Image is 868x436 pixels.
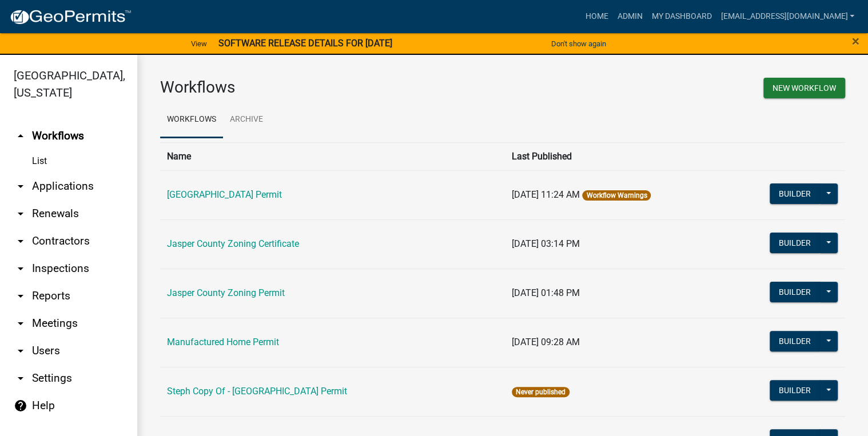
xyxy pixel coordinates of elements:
i: arrow_drop_down [14,317,27,330]
button: Builder [770,282,820,302]
button: Builder [770,380,820,401]
a: View [186,34,212,53]
i: arrow_drop_down [14,207,27,221]
button: Builder [770,233,820,253]
a: Jasper County Zoning Permit [167,287,285,298]
i: arrow_drop_down [14,262,27,275]
i: arrow_drop_down [14,179,27,193]
a: Jasper County Zoning Certificate [167,238,299,249]
th: Name [160,142,505,170]
a: Archive [223,102,270,138]
span: [DATE] 11:24 AM [512,189,580,200]
a: Admin [612,6,647,27]
a: [EMAIL_ADDRESS][DOMAIN_NAME] [716,6,859,27]
th: Last Published [505,142,726,170]
a: Home [580,6,612,27]
span: × [852,33,859,49]
span: [DATE] 03:14 PM [512,238,580,249]
a: Workflow Warnings [586,191,647,199]
i: arrow_drop_down [14,344,27,358]
button: Builder [770,183,820,204]
button: Builder [770,331,820,351]
span: [DATE] 01:48 PM [512,287,580,298]
span: [DATE] 09:28 AM [512,337,580,347]
button: New Workflow [763,78,845,98]
span: Never published [512,387,570,397]
a: Workflows [160,102,223,138]
button: Close [852,34,859,48]
button: Don't show again [547,34,611,53]
a: Manufactured Home Permit [167,337,279,347]
i: arrow_drop_up [14,129,27,143]
i: arrow_drop_down [14,289,27,303]
a: Steph Copy Of - [GEOGRAPHIC_DATA] Permit [167,386,347,397]
strong: SOFTWARE RELEASE DETAILS FOR [DATE] [218,38,392,49]
h3: Workflows [160,78,494,97]
i: arrow_drop_down [14,371,27,385]
i: help [14,399,27,413]
a: [GEOGRAPHIC_DATA] Permit [167,189,282,200]
a: My Dashboard [647,6,716,27]
i: arrow_drop_down [14,234,27,248]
